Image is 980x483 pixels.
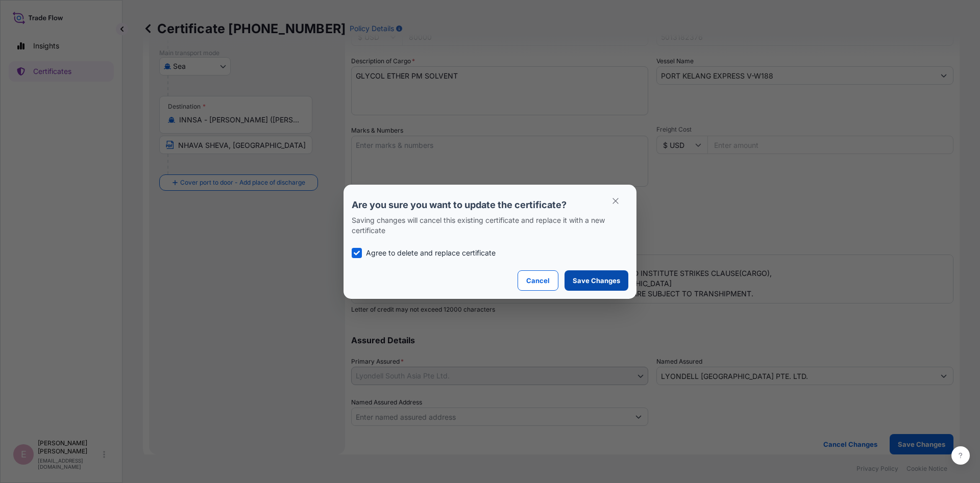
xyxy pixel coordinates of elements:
p: Cancel [526,275,550,286]
p: Agree to delete and replace certificate [366,248,496,258]
button: Save Changes [565,270,628,291]
button: Cancel [518,270,558,291]
p: Are you sure you want to update the certificate? [352,199,628,211]
p: Save Changes [573,275,620,286]
p: Saving changes will cancel this existing certificate and replace it with a new certificate [352,215,628,236]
